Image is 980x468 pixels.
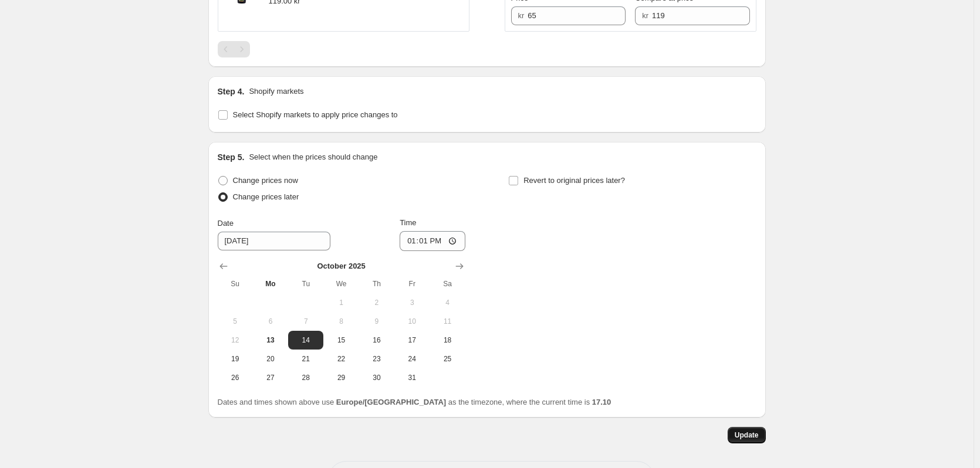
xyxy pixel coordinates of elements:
[399,335,425,345] span: 17
[222,317,248,326] span: 5
[394,274,430,293] th: Friday
[399,298,425,307] span: 3
[399,373,425,382] span: 31
[253,274,288,293] th: Monday
[293,317,319,326] span: 7
[399,354,425,364] span: 24
[359,293,394,312] button: Thursday October 2 2025
[323,274,359,293] th: Wednesday
[430,331,465,350] button: Saturday October 18 2025
[328,354,354,364] span: 22
[323,350,359,368] button: Wednesday October 22 2025
[364,373,390,382] span: 30
[399,317,425,326] span: 10
[293,279,319,289] span: Tu
[288,331,323,350] button: Tuesday October 14 2025
[218,232,330,250] input: 10/13/2025
[218,219,234,228] span: Date
[222,354,248,364] span: 19
[215,258,232,274] button: Show previous month, September 2025
[518,11,525,20] span: kr
[233,176,298,185] span: Change prices now
[218,398,611,406] span: Dates and times shown above use as the timezone, where the current time is
[523,176,625,185] span: Revert to original prices later?
[253,368,288,387] button: Monday October 27 2025
[293,373,319,382] span: 28
[258,373,283,382] span: 27
[359,331,394,350] button: Thursday October 16 2025
[258,279,283,289] span: Mo
[434,317,460,326] span: 11
[394,368,430,387] button: Friday October 31 2025
[400,231,465,251] input: 12:00
[258,354,283,364] span: 20
[642,11,648,20] span: kr
[434,354,460,364] span: 25
[394,331,430,350] button: Friday October 17 2025
[430,293,465,312] button: Saturday October 4 2025
[728,427,766,443] button: Update
[394,293,430,312] button: Friday October 3 2025
[592,398,611,406] b: 17.10
[364,298,390,307] span: 2
[430,312,465,331] button: Saturday October 11 2025
[430,274,465,293] th: Saturday
[394,350,430,368] button: Friday October 24 2025
[434,335,460,345] span: 18
[359,368,394,387] button: Thursday October 30 2025
[400,218,416,227] span: Time
[253,312,288,331] button: Monday October 6 2025
[222,279,248,289] span: Su
[364,335,390,345] span: 16
[218,368,253,387] button: Sunday October 26 2025
[293,335,319,345] span: 14
[218,350,253,368] button: Sunday October 19 2025
[233,192,299,201] span: Change prices later
[323,293,359,312] button: Wednesday October 1 2025
[336,398,446,406] b: Europe/[GEOGRAPHIC_DATA]
[218,151,245,163] h2: Step 5.
[364,317,390,326] span: 9
[359,312,394,331] button: Thursday October 9 2025
[233,110,398,119] span: Select Shopify markets to apply price changes to
[288,368,323,387] button: Tuesday October 28 2025
[359,350,394,368] button: Thursday October 23 2025
[258,335,283,345] span: 13
[218,331,253,350] button: Sunday October 12 2025
[328,298,354,307] span: 1
[434,279,460,289] span: Sa
[249,151,377,163] p: Select when the prices should change
[218,274,253,293] th: Sunday
[258,317,283,326] span: 6
[394,312,430,331] button: Friday October 10 2025
[288,274,323,293] th: Tuesday
[328,279,354,289] span: We
[288,312,323,331] button: Tuesday October 7 2025
[249,86,303,97] p: Shopify markets
[323,331,359,350] button: Wednesday October 15 2025
[735,430,759,440] span: Update
[218,86,245,97] h2: Step 4.
[253,331,288,350] button: Today Monday October 13 2025
[364,279,390,289] span: Th
[328,335,354,345] span: 15
[222,373,248,382] span: 26
[323,312,359,331] button: Wednesday October 8 2025
[323,368,359,387] button: Wednesday October 29 2025
[293,354,319,364] span: 21
[328,373,354,382] span: 29
[434,298,460,307] span: 4
[218,41,250,57] nav: Pagination
[359,274,394,293] th: Thursday
[364,354,390,364] span: 23
[451,258,468,274] button: Show next month, November 2025
[399,279,425,289] span: Fr
[288,350,323,368] button: Tuesday October 21 2025
[253,350,288,368] button: Monday October 20 2025
[218,312,253,331] button: Sunday October 5 2025
[222,335,248,345] span: 12
[430,350,465,368] button: Saturday October 25 2025
[328,317,354,326] span: 8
